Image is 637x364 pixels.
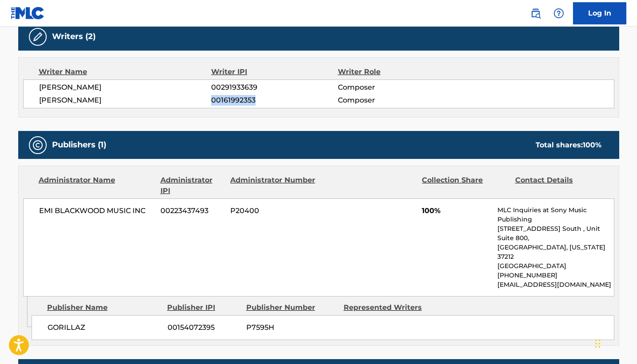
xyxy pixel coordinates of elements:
img: search [530,8,541,19]
span: 100 % [583,141,601,149]
div: Help [550,4,568,22]
span: 00154072395 [168,322,240,333]
span: P20400 [230,206,316,216]
div: Writer IPI [211,67,338,77]
span: Composer [338,95,453,106]
h5: Publishers (1) [52,140,106,150]
p: MLC Inquiries at Sony Music Publishing [497,206,613,224]
div: Drag [595,330,601,357]
div: Publisher IPI [167,302,240,313]
p: [EMAIL_ADDRESS][DOMAIN_NAME] [497,280,613,289]
span: 100% [422,206,491,216]
p: [STREET_ADDRESS] South , Unit Suite 800, [497,224,613,243]
a: Public Search [527,4,545,22]
img: Writers [32,32,43,42]
span: 00291933639 [211,82,337,93]
img: MLC Logo [11,7,45,20]
span: P7595H [246,322,337,333]
div: Administrator Number [230,175,316,196]
p: [GEOGRAPHIC_DATA] [497,261,613,271]
div: Collection Share [422,175,508,196]
iframe: Chat Widget [593,321,637,364]
span: GORILLAZ [48,322,161,333]
p: [GEOGRAPHIC_DATA], [US_STATE] 37212 [497,243,613,261]
span: [PERSON_NAME] [39,82,212,93]
img: Publishers [32,140,43,150]
div: Writer Name [39,67,212,77]
h5: Writers (2) [52,32,96,42]
div: Administrator Name [39,175,154,196]
span: 00223437493 [160,206,224,216]
span: 00161992353 [211,95,337,106]
div: Contact Details [515,175,601,196]
p: [PHONE_NUMBER] [497,271,613,280]
span: [PERSON_NAME] [39,95,212,106]
div: Publisher Number [246,302,337,313]
span: Composer [338,82,453,93]
div: Writer Role [338,67,453,77]
div: Total shares: [536,140,601,150]
div: Administrator IPI [160,175,224,196]
span: EMI BLACKWOOD MUSIC INC [39,206,154,216]
a: Log In [573,2,626,24]
div: Publisher Name [47,302,160,313]
img: help [553,8,564,19]
div: Represented Writers [344,302,434,313]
